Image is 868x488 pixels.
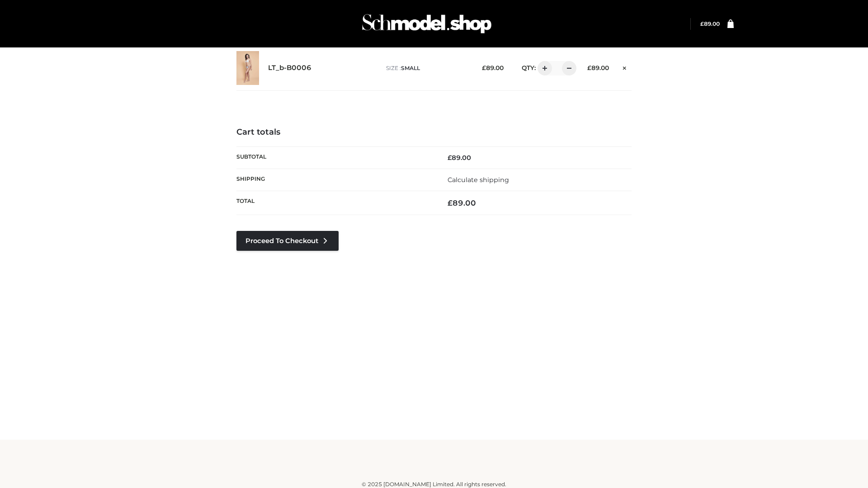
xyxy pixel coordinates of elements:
bdi: 89.00 [587,64,609,71]
span: £ [448,198,453,207]
a: £89.00 [700,20,720,27]
img: Schmodel Admin 964 [359,6,495,42]
bdi: 89.00 [448,154,471,162]
span: £ [482,64,486,71]
bdi: 89.00 [448,198,476,207]
a: Calculate shipping [448,176,509,184]
p: size : [386,64,468,72]
a: Proceed to Checkout [236,231,339,251]
th: Total [236,191,434,215]
h4: Cart totals [236,127,632,137]
span: SMALL [401,65,420,71]
th: Subtotal [236,146,434,169]
a: LT_b-B0006 [268,64,311,72]
th: Shipping [236,169,434,191]
a: Remove this item [618,61,632,73]
span: £ [700,20,704,27]
div: QTY: [513,61,573,75]
bdi: 89.00 [700,20,720,27]
bdi: 89.00 [482,64,504,71]
span: £ [448,154,452,162]
span: £ [587,64,591,71]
